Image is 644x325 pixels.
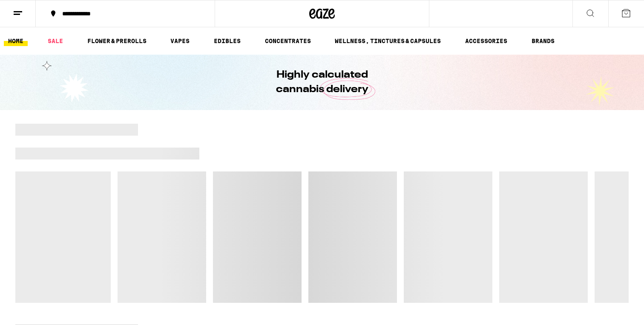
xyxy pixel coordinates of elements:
[252,68,392,97] h1: Highly calculated cannabis delivery
[166,36,194,46] a: VAPES
[331,36,445,46] a: WELLNESS, TINCTURES & CAPSULES
[461,36,512,46] a: ACCESSORIES
[210,36,245,46] a: EDIBLES
[589,299,635,321] iframe: Opens a widget where you can find more information
[43,36,67,46] a: SALE
[83,36,151,46] a: FLOWER & PREROLLS
[527,36,559,46] button: BRANDS
[4,36,28,46] a: HOME
[261,36,315,46] a: CONCENTRATES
